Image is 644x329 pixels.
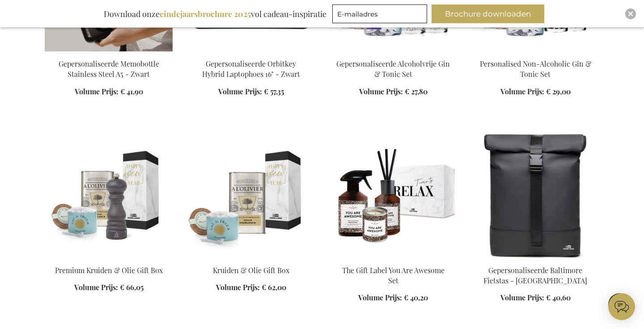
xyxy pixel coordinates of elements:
span: Volume Prijs: [359,87,403,96]
span: Volume Prijs: [500,87,544,96]
span: Volume Prijs: [216,283,260,292]
a: Volume Prijs: € 29,00 [500,87,571,97]
a: Volume Prijs: € 66,05 [74,283,144,293]
a: Gepersonaliseerde Orbitkey Hybrid Laptophoes 16" - Zwart [202,59,300,79]
a: Personalised Orbitkey Hybrid Laptop Sleeve 16" - Black [187,48,315,56]
a: Volume Prijs: € 57,35 [218,87,284,97]
div: Download onze vol cadeau-inspiratie [100,4,330,23]
a: Volume Prijs: € 27,80 [359,87,428,97]
span: € 40,20 [404,293,428,302]
input: E-mailadres [332,4,427,23]
form: marketing offers and promotions [332,4,430,26]
img: The Gift Label You Are Awesome Set [329,133,457,258]
a: Premium Kruiden & Olie Gift Box [55,266,163,275]
span: Volume Prijs: [358,293,402,302]
a: Volume Prijs: € 40,20 [358,293,428,303]
img: Kruiden & Olie Gift Box [187,133,315,258]
a: Gepersonaliseerde Alcoholvrije Gin & Tonic Set Gepersonaliseerde Alcoholvrije Gin & Tonic Set [329,48,457,56]
span: Volume Prijs: [74,283,118,292]
img: Premium Kruiden & Olie Gift Box [45,133,173,258]
a: Kruiden & Olie Gift Box [213,266,289,275]
span: € 57,35 [264,87,284,96]
div: Close [625,8,636,19]
a: Premium Kruiden & Olie Gift Box [45,254,173,263]
span: Volume Prijs: [500,293,544,302]
a: Kruiden & Olie Gift Box [187,254,315,263]
a: Personalised Non-Alcoholic Gin & Tonic Set [480,59,591,79]
a: The Gift Label You Are Awesome Set [329,254,457,263]
span: € 40,60 [546,293,571,302]
button: Brochure downloaden [432,4,544,23]
iframe: belco-activator-frame [608,293,635,320]
b: eindejaarsbrochure 2025 [160,8,251,19]
span: Volume Prijs: [218,87,262,96]
a: The Gift Label You Are Awesome Set [342,266,445,285]
span: € 29,00 [546,87,571,96]
img: Close [628,11,633,17]
a: Volume Prijs: € 40,60 [500,293,571,303]
span: € 62,00 [262,283,286,292]
span: € 66,05 [120,283,144,292]
a: Gepersonaliseerde Baltimore Fietstas - [GEOGRAPHIC_DATA] [483,266,587,285]
span: € 27,80 [405,87,428,96]
a: Volume Prijs: € 62,00 [216,283,286,293]
a: Gepersonaliseerde Alcoholvrije Gin & Tonic Set [336,59,450,79]
a: Personalised Non-Alcoholic Gin & Tonic Set [471,48,599,56]
img: Personalised Baltimore Bike Bag - Black [471,133,599,258]
a: Personalised Baltimore Bike Bag - Black [471,254,599,263]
